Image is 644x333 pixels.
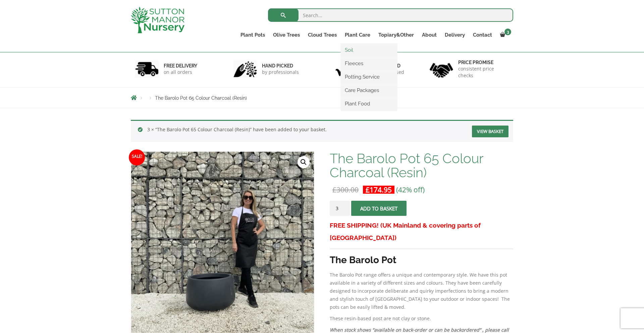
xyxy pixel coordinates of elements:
a: Fleeces [341,58,397,68]
a: Plant Care [341,30,374,40]
img: 3.jpg [331,60,355,78]
h6: hand picked [262,63,299,69]
p: consistent price checks [458,65,509,79]
a: Care Packages [341,85,397,95]
bdi: 300.00 [332,185,359,194]
img: logo [131,7,184,33]
img: 4.jpg [430,59,453,79]
a: Plant Pots [236,30,269,40]
span: (42% off) [396,185,425,194]
div: 3 × “The Barolo Pot 65 Colour Charcoal (Resin)” have been added to your basket. [131,120,513,142]
p: These resin-based post are not clay or stone. [330,315,513,323]
a: Topiary&Other [374,30,418,40]
h1: The Barolo Pot 65 Colour Charcoal (Resin) [330,151,513,180]
input: Search... [268,8,513,22]
a: Soil [341,45,397,55]
h6: FREE DELIVERY [164,63,197,69]
bdi: 174.95 [366,185,392,194]
span: 3 [504,29,511,35]
p: on all orders [164,69,197,76]
span: The Barolo Pot 65 Colour Charcoal (Resin) [155,95,247,101]
img: 2.jpg [233,60,257,78]
nav: Breadcrumbs [131,95,513,100]
button: Add to basket [351,201,407,216]
a: Cloud Trees [304,30,341,40]
span: £ [366,185,370,194]
strong: The Barolo Pot [330,254,396,266]
a: View full-screen image gallery [298,156,310,168]
h3: FREE SHIPPING! (UK Mainland & covering parts of [GEOGRAPHIC_DATA]) [330,219,513,244]
a: 3 [496,30,513,40]
span: £ [332,185,336,194]
a: Olive Trees [269,30,304,40]
a: Delivery [441,30,469,40]
p: The Barolo Pot range offers a unique and contemporary style. We have this pot available in a vari... [330,271,513,311]
a: Plant Food [341,99,397,109]
input: Product quantity [330,201,350,216]
a: Contact [469,30,496,40]
a: View basket [472,126,508,137]
a: About [418,30,441,40]
p: by professionals [262,69,299,76]
img: 1.jpg [135,60,159,78]
span: Sale! [129,149,145,165]
h6: Price promise [458,59,509,65]
a: Potting Service [341,72,397,82]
